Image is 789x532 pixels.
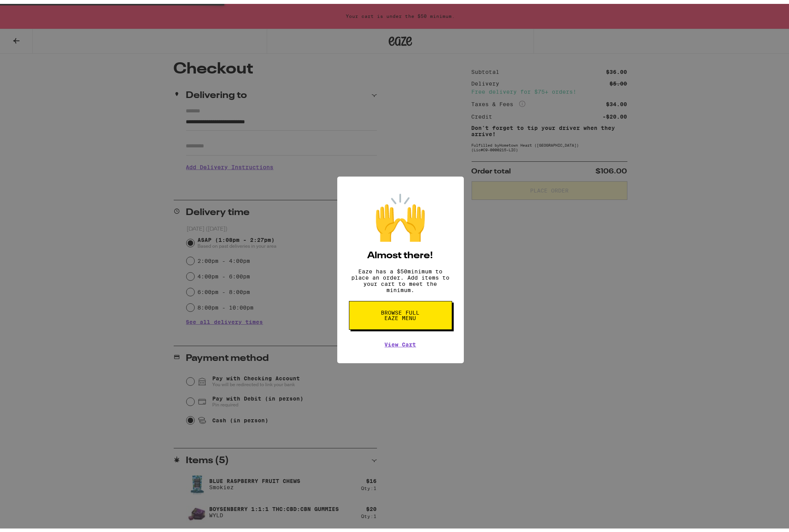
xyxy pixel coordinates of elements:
h2: Almost there! [368,247,433,257]
button: Browse full Eaze Menu [349,297,452,326]
span: Browse full Eaze Menu [380,306,421,317]
div: 🙌 [373,188,428,240]
p: Eaze has a $ 50 minimum to place an order. Add items to your cart to meet the minimum. [349,264,452,289]
a: View Cart [385,338,416,344]
span: Hi. Need any help? [12,5,63,12]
